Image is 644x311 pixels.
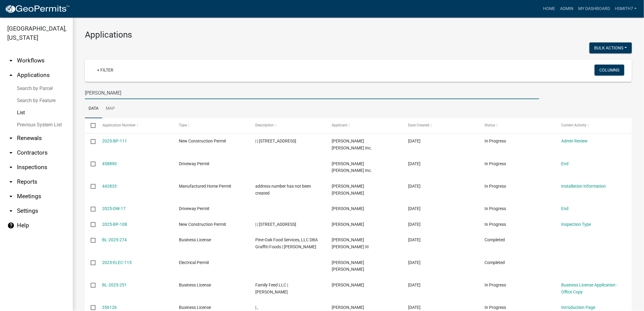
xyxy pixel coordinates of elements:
[408,283,421,287] span: 01/24/2025
[332,161,372,173] span: Bradley Jones Brock Jones Inc.
[179,222,226,227] span: New Construction Permit
[173,118,250,133] datatable-header-cell: Type
[332,260,364,272] span: Louise Taylor Harris
[595,65,624,75] button: Columns
[102,184,117,189] a: 442833
[102,99,119,119] a: Map
[332,237,369,249] span: James Allen Lackey III
[408,161,421,166] span: 08/04/2025
[85,30,632,40] h3: Applications
[102,206,126,211] a: 2025-DW-17
[92,65,118,75] a: + Filter
[408,139,421,143] span: 08/04/2025
[589,42,632,53] button: Bulk Actions
[255,123,274,127] span: Description
[255,237,318,249] span: Pine-Oak Food Services, LLC DBA Graffiti Foods | Lackey, James
[485,237,505,242] span: Completed
[102,222,127,227] a: 2025-BP-108
[7,207,15,215] i: arrow_drop_down
[255,184,311,196] span: address number has not been created
[561,305,595,310] a: Introduction Page
[179,184,231,189] span: Manufactured Home Permit
[102,305,117,310] a: 356126
[255,283,288,294] span: Family Feed LLC | McIntire, Harley
[541,3,558,15] a: Home
[576,3,612,15] a: My Dashboard
[561,206,569,211] a: End
[7,193,15,200] i: arrow_drop_down
[85,87,539,99] input: Search for applications
[179,260,209,265] span: Electrical Permit
[7,222,15,229] i: help
[408,305,421,310] span: 12/31/2024
[7,149,15,156] i: arrow_drop_down
[485,206,506,211] span: In Progress
[96,118,173,133] datatable-header-cell: Application Number
[7,164,15,171] i: arrow_drop_down
[255,305,258,310] span: | ,
[250,118,326,133] datatable-header-cell: Description
[408,222,421,227] span: 06/24/2025
[179,237,211,242] span: Business License
[485,283,506,287] span: In Progress
[102,283,127,287] a: BL-2025-251
[408,206,421,211] span: 06/24/2025
[485,184,506,189] span: In Progress
[479,118,555,133] datatable-header-cell: Status
[255,222,296,227] span: | | 5020 Grandtree Way
[402,118,479,133] datatable-header-cell: Date Created
[326,118,402,133] datatable-header-cell: Applicant
[255,139,296,143] span: | | 1870 Cusseta HWY
[102,161,117,166] a: 458890
[332,283,364,287] span: Harley James McIntire
[102,123,136,127] span: Application Number
[7,57,15,64] i: arrow_drop_down
[561,222,591,227] a: Inspection Type
[332,222,364,227] span: Christine Crawford
[332,139,372,150] span: Bradley Jones Brock Jones Inc.
[561,283,618,294] a: Business License Application - Office Copy
[561,161,569,166] a: End
[85,99,102,119] a: Data
[612,3,639,15] a: hsmith7
[408,260,421,265] span: 03/25/2025
[7,72,15,79] i: arrow_drop_up
[179,123,187,127] span: Type
[7,178,15,186] i: arrow_drop_down
[485,123,495,127] span: Status
[558,3,576,15] a: Admin
[179,283,211,287] span: Business License
[102,237,127,242] a: BL-2025-274
[561,139,588,143] a: Admin Review
[85,118,96,133] datatable-header-cell: Select
[485,305,506,310] span: In Progress
[179,161,210,166] span: Driveway Permit
[555,118,632,133] datatable-header-cell: Current Activity
[179,206,210,211] span: Driveway Permit
[7,135,15,142] i: arrow_drop_down
[485,260,505,265] span: Completed
[485,161,506,166] span: In Progress
[332,184,364,196] span: Blake Dale Everson
[408,237,421,242] span: 06/05/2025
[179,305,211,310] span: Business License
[485,139,506,143] span: In Progress
[102,139,127,143] a: 2025-BP-111
[408,123,430,127] span: Date Created
[408,184,421,189] span: 06/29/2025
[332,206,364,211] span: Christine Crawford
[485,222,506,227] span: In Progress
[561,123,586,127] span: Current Activity
[332,123,347,127] span: Applicant
[179,139,226,143] span: New Construction Permit
[102,260,132,265] a: 2025-ELEC-115
[332,305,364,310] span: Charles James Rutland
[561,184,606,189] a: Installation Information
